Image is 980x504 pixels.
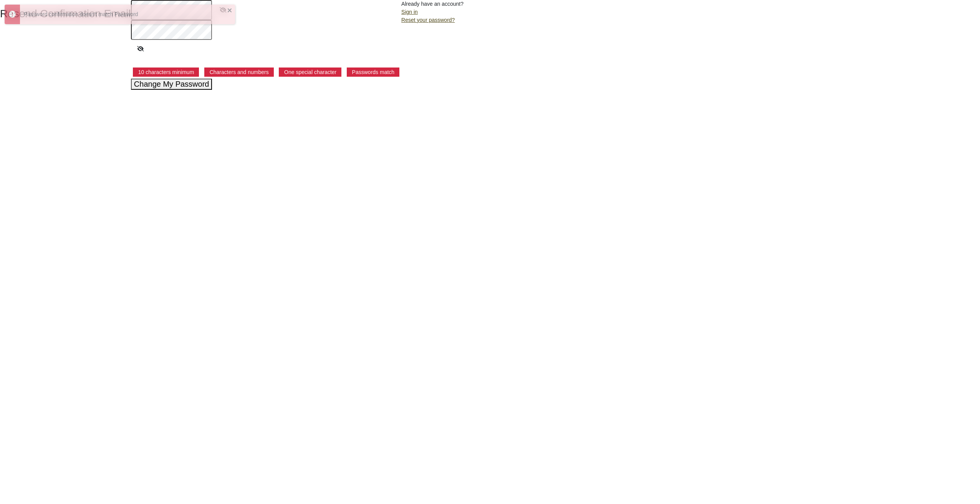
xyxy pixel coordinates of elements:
[347,68,399,77] p: Passwords match
[133,68,199,77] p: 10 characters minimum
[279,68,341,77] p: One special character
[131,79,212,90] button: Change My Password
[401,9,418,15] a: Sign in
[204,68,274,77] p: Characters and numbers
[401,17,455,23] a: Reset your password?
[24,10,227,18] div: Password confirmation doesn't match Password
